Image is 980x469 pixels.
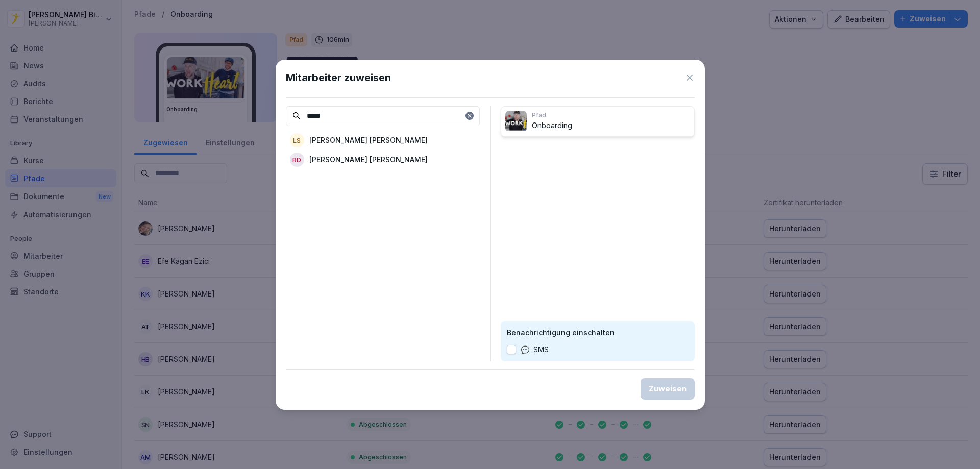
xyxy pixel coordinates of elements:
p: [PERSON_NAME] [PERSON_NAME] [309,154,428,165]
p: Benachrichtigung einschalten [507,327,689,338]
p: SMS [533,344,549,355]
div: Zuweisen [649,383,687,394]
p: Onboarding [532,120,690,132]
button: Zuweisen [641,378,695,400]
div: LS [290,133,304,147]
h1: Mitarbeiter zuweisen [286,70,391,85]
p: Pfad [532,111,690,120]
p: [PERSON_NAME] [PERSON_NAME] [309,135,428,145]
div: RD [290,153,304,167]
